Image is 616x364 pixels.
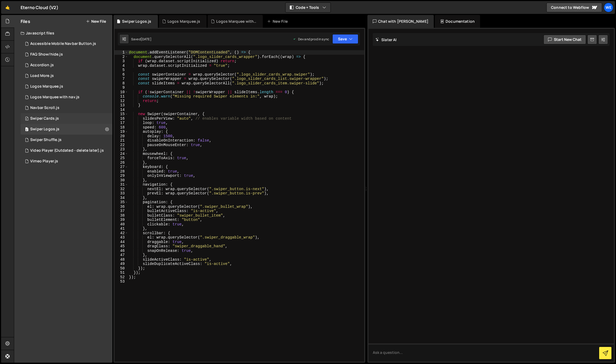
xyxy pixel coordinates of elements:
[30,138,62,142] div: Swiper Shuffle.js
[115,90,128,95] div: 10
[30,127,59,132] div: Swiper Logos.js
[30,41,96,46] div: Accessible Mobile Navbar Button.js
[115,213,128,218] div: 38
[115,161,128,165] div: 26
[115,209,128,213] div: 37
[115,279,128,284] div: 53
[21,60,112,71] div: 14200/36773.js
[286,3,330,12] button: Code + Tools
[115,55,128,59] div: 2
[30,95,79,100] div: Logos Marquee with nav.js
[30,63,54,68] div: Accordion.js
[30,148,104,153] div: Video Player (Outdated - delete later).js
[21,92,112,103] div: 14200/40212.js
[115,81,128,86] div: 8
[30,52,63,57] div: FAQ Show/hide.js
[115,94,128,99] div: 11
[293,37,329,41] div: Dev and prod in sync
[115,244,128,249] div: 45
[115,205,128,209] div: 36
[21,156,112,167] div: 14200/36414.js
[543,35,586,44] button: Start new chat
[21,135,112,145] div: 14200/38085.js
[115,130,128,134] div: 19
[25,117,28,121] span: 0
[86,19,106,24] button: New File
[115,240,128,244] div: 44
[115,147,128,152] div: 23
[115,112,128,116] div: 15
[21,49,112,60] div: 14200/43317.js
[115,271,128,275] div: 51
[122,19,151,24] div: Swiper Logos.js
[115,226,128,231] div: 41
[115,143,128,147] div: 22
[21,4,58,11] div: Eterno Cloud (V2)
[367,15,434,28] div: Chat with [PERSON_NAME]
[216,19,256,24] div: Logos Marquee with nav.js
[115,196,128,200] div: 34
[115,116,128,121] div: 16
[14,28,112,38] div: Javascript files
[21,71,112,81] div: 14200/42266.js
[115,174,128,178] div: 29
[115,121,128,125] div: 17
[21,38,112,49] div: 14200/43306.js
[115,152,128,156] div: 24
[141,37,151,41] div: [DATE]
[115,64,128,68] div: 4
[21,145,114,156] div: 14200/36971.js
[30,84,63,89] div: Logos Marquee.js
[30,73,54,78] div: Load More.js
[115,249,128,253] div: 46
[115,85,128,90] div: 9
[115,253,128,257] div: 47
[267,19,290,24] div: New File
[546,3,602,12] a: Connect to Webflow
[115,156,128,161] div: 25
[115,125,128,130] div: 18
[115,138,128,143] div: 21
[115,169,128,174] div: 28
[604,3,613,12] a: We
[115,235,128,240] div: 43
[21,81,112,92] div: 14200/36930.js
[115,99,128,103] div: 12
[30,159,58,164] div: Vimeo Player.js
[115,200,128,205] div: 35
[115,222,128,227] div: 40
[21,103,112,113] div: 14200/36604.js
[30,116,59,121] div: Swiper Cards.js
[115,59,128,64] div: 3
[1,1,14,14] a: 🤙
[115,77,128,81] div: 7
[115,231,128,236] div: 42
[115,266,128,271] div: 50
[115,72,128,77] div: 6
[115,50,128,55] div: 1
[115,191,128,196] div: 33
[375,37,397,42] h2: Slater AI
[21,18,30,24] h2: Files
[25,128,28,132] span: 0
[332,34,358,44] button: Save
[115,103,128,108] div: 13
[115,108,128,112] div: 14
[115,218,128,222] div: 39
[115,262,128,266] div: 49
[131,37,151,41] div: Saved
[168,19,200,24] div: Logos Marquee.js
[21,124,112,135] div: 14200/39500.js
[115,165,128,169] div: 27
[21,113,112,124] div: 14200/36754.js
[115,178,128,183] div: 30
[30,105,59,110] div: Navbar Scroll.js
[115,275,128,280] div: 52
[115,257,128,262] div: 48
[115,187,128,191] div: 32
[115,134,128,139] div: 20
[115,182,128,187] div: 31
[435,15,480,28] div: Documentation
[115,68,128,72] div: 5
